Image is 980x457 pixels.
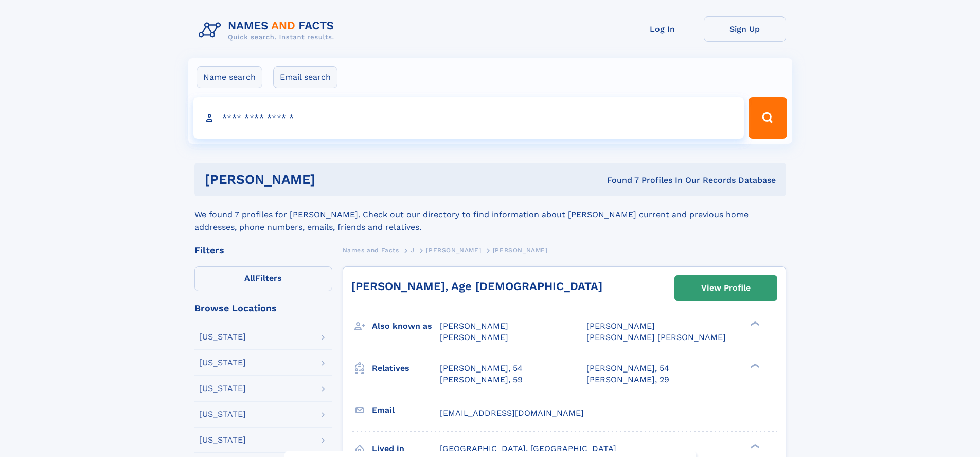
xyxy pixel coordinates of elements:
[372,401,440,419] h3: Email
[199,436,246,444] div: [US_STATE]
[199,333,246,341] div: [US_STATE]
[194,246,332,255] div: Filters
[749,97,787,139] button: Search Button
[586,374,669,385] a: [PERSON_NAME], 29
[440,321,508,331] span: [PERSON_NAME]
[586,321,655,331] span: [PERSON_NAME]
[351,280,602,293] a: [PERSON_NAME], Age [DEMOGRAPHIC_DATA]
[493,247,548,254] span: [PERSON_NAME]
[440,408,584,418] span: [EMAIL_ADDRESS][DOMAIN_NAME]
[199,384,246,393] div: [US_STATE]
[411,247,415,254] span: J
[193,97,744,139] input: search input
[675,276,777,300] a: View Profile
[411,244,415,257] a: J
[194,266,332,291] label: Filters
[586,363,669,374] a: [PERSON_NAME], 54
[748,320,760,327] div: ❯
[205,173,461,186] h1: [PERSON_NAME]
[621,16,704,42] a: Log In
[194,303,332,313] div: Browse Locations
[748,362,760,369] div: ❯
[426,244,481,257] a: [PERSON_NAME]
[372,317,440,335] h3: Also known as
[199,410,246,418] div: [US_STATE]
[748,443,760,449] div: ❯
[426,247,481,254] span: [PERSON_NAME]
[244,273,255,283] span: All
[440,374,523,385] a: [PERSON_NAME], 59
[343,244,399,257] a: Names and Facts
[440,444,616,453] span: [GEOGRAPHIC_DATA], [GEOGRAPHIC_DATA]
[199,359,246,367] div: [US_STATE]
[440,363,523,374] a: [PERSON_NAME], 54
[197,66,262,88] label: Name search
[194,196,786,233] div: We found 7 profiles for [PERSON_NAME]. Check out our directory to find information about [PERSON_...
[440,332,508,342] span: [PERSON_NAME]
[194,16,343,44] img: Logo Names and Facts
[701,276,751,300] div: View Profile
[461,175,776,186] div: Found 7 Profiles In Our Records Database
[372,360,440,377] h3: Relatives
[273,66,337,88] label: Email search
[586,332,726,342] span: [PERSON_NAME] [PERSON_NAME]
[704,16,786,42] a: Sign Up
